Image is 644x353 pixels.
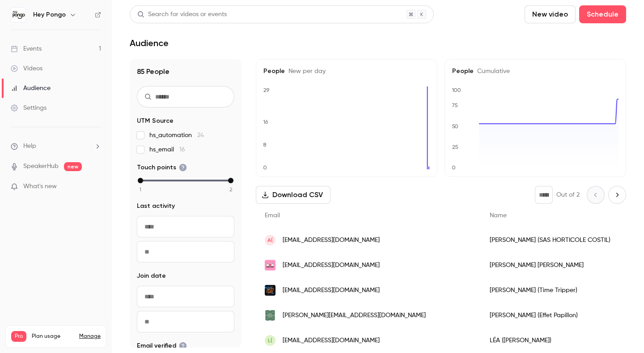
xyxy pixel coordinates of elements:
[11,84,51,93] div: Audience
[265,260,275,271] img: miam-family.com
[179,146,185,153] span: 16
[452,87,461,93] text: 100
[137,10,227,19] div: Search for videos or events
[267,236,273,244] span: A(
[474,68,510,74] span: Cumulative
[229,185,233,194] span: 2
[64,162,82,171] span: new
[608,186,626,204] button: Next page
[265,310,275,321] img: brasserieffetpapillon.com
[256,186,330,204] button: Download CSV
[23,162,59,171] a: SpeakerHub
[149,131,204,140] span: hs_automation
[265,285,275,296] img: timetripper.fr
[140,185,141,194] span: 1
[285,68,326,74] span: New per day
[265,212,280,219] span: Email
[79,333,101,340] a: Manage
[228,178,233,183] div: max
[452,164,456,171] text: 0
[11,142,101,151] li: help-dropdown-opener
[11,64,42,73] div: Videos
[197,132,204,138] span: 24
[283,311,426,320] span: [PERSON_NAME][EMAIL_ADDRESS][DOMAIN_NAME]
[283,286,380,295] span: [EMAIL_ADDRESS][DOMAIN_NAME]
[137,341,187,350] span: Email verified
[579,5,626,23] button: Schedule
[283,261,380,270] span: [EMAIL_ADDRESS][DOMAIN_NAME]
[452,123,458,129] text: 50
[263,87,270,93] text: 29
[11,44,42,53] div: Events
[11,331,26,342] span: Pro
[23,142,36,151] span: Help
[23,182,57,191] span: What's new
[452,67,619,76] h5: People
[137,163,187,172] span: Touch points
[137,116,174,125] span: UTM Source
[263,142,267,148] text: 8
[263,67,430,76] h5: People
[556,190,580,199] p: Out of 2
[11,8,25,22] img: Hey Pongo
[263,119,268,125] text: 16
[33,10,66,19] h6: Hey Pongo
[137,66,234,77] h1: 85 People
[149,145,185,154] span: hs_email
[525,5,576,23] button: New video
[130,38,169,48] h1: Audience
[137,202,175,211] span: Last activity
[138,178,143,183] div: min
[263,164,267,171] text: 0
[268,336,272,344] span: L(
[283,236,380,245] span: [EMAIL_ADDRESS][DOMAIN_NAME]
[32,333,74,340] span: Plan usage
[452,102,458,108] text: 75
[11,103,47,112] div: Settings
[283,336,380,345] span: [EMAIL_ADDRESS][DOMAIN_NAME]
[490,212,507,219] span: Name
[137,271,166,280] span: Join date
[452,144,458,150] text: 25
